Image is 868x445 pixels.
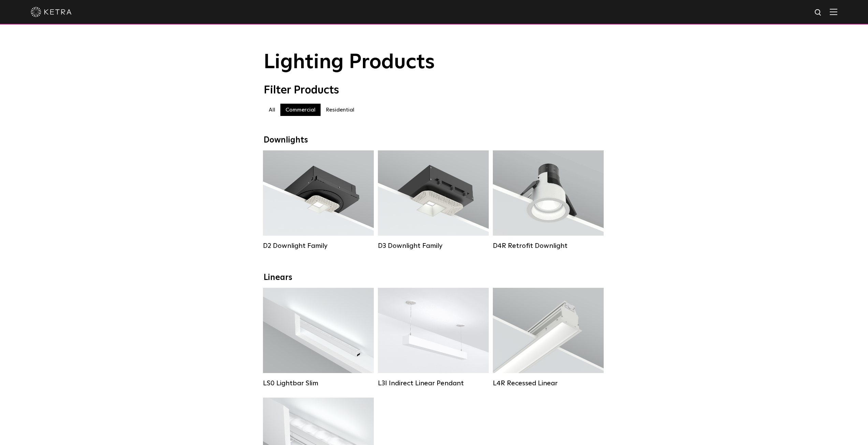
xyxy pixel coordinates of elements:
[321,104,359,116] label: Residential
[493,379,604,387] div: L4R Recessed Linear
[814,9,823,17] img: search icon
[264,104,280,116] label: All
[263,288,374,387] a: LS0 Lightbar Slim Lumen Output:200 / 350Colors:White / BlackControl:X96 Controller
[378,150,489,250] a: D3 Downlight Family Lumen Output:700 / 900 / 1100Colors:White / Black / Silver / Bronze / Paintab...
[493,150,604,250] a: D4R Retrofit Downlight Lumen Output:800Colors:White / BlackBeam Angles:15° / 25° / 40° / 60°Watta...
[830,9,837,15] img: Hamburger%20Nav.svg
[493,288,604,387] a: L4R Recessed Linear Lumen Output:400 / 600 / 800 / 1000Colors:White / BlackControl:Lutron Clear C...
[263,242,374,250] div: D2 Downlight Family
[264,135,605,145] div: Downlights
[493,242,604,250] div: D4R Retrofit Downlight
[264,273,605,283] div: Linears
[263,150,374,250] a: D2 Downlight Family Lumen Output:1200Colors:White / Black / Gloss Black / Silver / Bronze / Silve...
[378,242,489,250] div: D3 Downlight Family
[378,288,489,387] a: L3I Indirect Linear Pendant Lumen Output:400 / 600 / 800 / 1000Housing Colors:White / BlackContro...
[280,104,321,116] label: Commercial
[263,379,374,387] div: LS0 Lightbar Slim
[378,379,489,387] div: L3I Indirect Linear Pendant
[31,7,72,17] img: ketra-logo-2019-white
[264,84,605,97] div: Filter Products
[264,52,435,73] span: Lighting Products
